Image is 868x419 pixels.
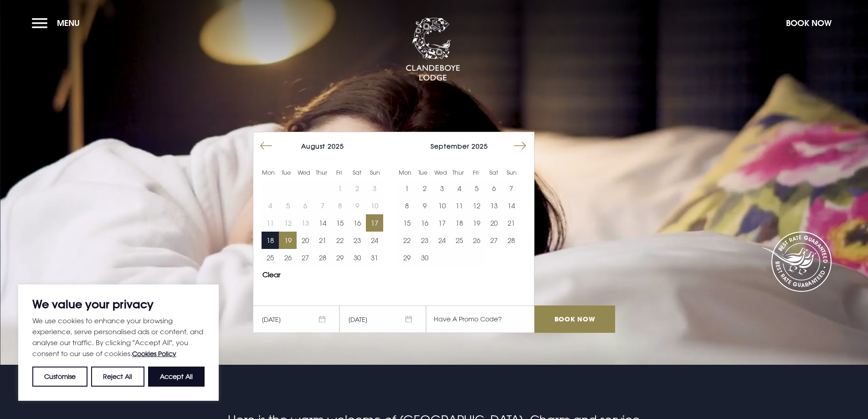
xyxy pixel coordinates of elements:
[485,197,503,214] td: Choose Saturday, September 13, 2025 as your end date.
[485,180,503,197] td: Choose Saturday, September 6, 2025 as your end date.
[262,271,281,278] button: Clear
[468,232,485,249] button: 26
[398,214,416,232] button: 15
[349,214,366,232] td: Choose Saturday, August 16, 2025 as your end date.
[398,249,416,266] td: Choose Monday, September 29, 2025 as your end date.
[398,180,416,197] button: 1
[314,214,331,232] button: 14
[468,180,485,197] td: Choose Friday, September 5, 2025 as your end date.
[349,249,366,266] td: Choose Saturday, August 30, 2025 as your end date.
[279,232,296,249] button: 19
[416,214,433,232] button: 16
[503,180,520,197] td: Choose Sunday, September 7, 2025 as your end date.
[314,249,331,266] button: 28
[485,180,503,197] button: 6
[433,214,451,232] button: 17
[451,180,468,197] button: 4
[468,197,485,214] td: Choose Friday, September 12, 2025 as your end date.
[349,232,366,249] button: 23
[485,232,503,249] td: Choose Saturday, September 27, 2025 as your end date.
[331,214,349,232] button: 15
[451,197,468,214] td: Choose Thursday, September 11, 2025 as your end date.
[416,232,433,249] button: 23
[314,249,331,266] td: Choose Thursday, August 28, 2025 as your end date.
[472,142,488,150] span: 2025
[301,142,325,150] span: August
[366,232,383,249] button: 24
[485,232,503,249] button: 27
[148,367,205,387] button: Accept All
[328,142,344,150] span: 2025
[398,232,416,249] td: Choose Monday, September 22, 2025 as your end date.
[468,232,485,249] td: Choose Friday, September 26, 2025 as your end date.
[339,305,426,333] span: [DATE]
[451,197,468,214] button: 11
[349,232,366,249] td: Choose Saturday, August 23, 2025 as your end date.
[331,249,349,266] td: Choose Friday, August 29, 2025 as your end date.
[416,197,433,214] td: Choose Tuesday, September 9, 2025 as your end date.
[503,214,520,232] td: Choose Sunday, September 21, 2025 as your end date.
[331,214,349,232] td: Choose Friday, August 15, 2025 as your end date.
[398,214,416,232] td: Choose Monday, September 15, 2025 as your end date.
[468,214,485,232] button: 19
[416,249,433,266] td: Choose Tuesday, September 30, 2025 as your end date.
[468,180,485,197] button: 5
[349,249,366,266] button: 30
[398,197,416,214] td: Choose Monday, September 8, 2025 as your end date.
[485,214,503,232] td: Choose Saturday, September 20, 2025 as your end date.
[297,249,314,266] td: Choose Wednesday, August 27, 2025 as your end date.
[451,232,468,249] td: Choose Thursday, September 25, 2025 as your end date.
[314,232,331,249] td: Choose Thursday, August 21, 2025 as your end date.
[257,137,275,155] button: Move backward to switch to the previous month.
[297,232,314,249] td: Choose Wednesday, August 20, 2025 as your end date.
[433,197,451,214] button: 10
[297,249,314,266] button: 27
[32,13,84,33] button: Menu
[366,214,383,232] td: Selected. Sunday, August 17, 2025
[503,232,520,249] td: Choose Sunday, September 28, 2025 as your end date.
[416,180,433,197] td: Choose Tuesday, September 2, 2025 as your end date.
[433,214,451,232] td: Choose Wednesday, September 17, 2025 as your end date.
[426,305,534,333] input: Have A Promo Code?
[279,232,296,249] td: Choose Tuesday, August 19, 2025 as your end date.
[398,249,416,266] button: 29
[91,367,144,387] button: Reject All
[349,214,366,232] button: 16
[262,249,279,266] button: 25
[366,249,383,266] button: 31
[416,180,433,197] button: 2
[781,13,836,33] button: Book Now
[433,232,451,249] td: Choose Wednesday, September 24, 2025 as your end date.
[32,367,87,387] button: Customise
[503,214,520,232] button: 21
[451,214,468,232] td: Choose Thursday, September 18, 2025 as your end date.
[297,232,314,249] button: 20
[485,197,503,214] button: 13
[468,197,485,214] button: 12
[314,214,331,232] td: Choose Thursday, August 14, 2025 as your end date.
[279,249,296,266] td: Choose Tuesday, August 26, 2025 as your end date.
[416,249,433,266] button: 30
[451,214,468,232] button: 18
[431,142,469,150] span: September
[485,214,503,232] button: 20
[32,299,205,310] p: We value your privacy
[503,197,520,214] td: Choose Sunday, September 14, 2025 as your end date.
[503,180,520,197] button: 7
[534,305,615,333] input: Book Now
[132,350,176,357] a: Cookies Policy
[398,197,416,214] button: 8
[262,232,279,249] td: Choose Monday, August 18, 2025 as your end date.
[511,137,529,155] button: Move forward to switch to the next month.
[433,232,451,249] button: 24
[398,180,416,197] td: Choose Monday, September 1, 2025 as your end date.
[366,249,383,266] td: Choose Sunday, August 31, 2025 as your end date.
[416,214,433,232] td: Choose Tuesday, September 16, 2025 as your end date.
[416,197,433,214] button: 9
[279,249,296,266] button: 26
[468,214,485,232] td: Choose Friday, September 19, 2025 as your end date.
[451,180,468,197] td: Choose Thursday, September 4, 2025 as your end date.
[433,180,451,197] button: 3
[331,232,349,249] button: 22
[314,232,331,249] button: 21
